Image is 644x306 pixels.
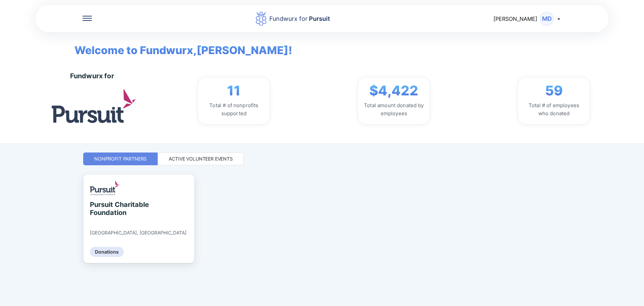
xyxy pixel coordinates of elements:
[90,201,151,217] div: Pursuit Charitable Foundation
[308,15,330,22] span: Pursuit
[203,101,264,118] div: Total # of nonprofits supported
[269,14,330,24] div: Fundwurx for
[90,230,186,236] div: [GEOGRAPHIC_DATA], [GEOGRAPHIC_DATA]
[94,156,147,162] div: Nonprofit Partners
[523,101,584,118] div: Total # of employees who donated
[64,32,292,58] span: Welcome to Fundwurx, [PERSON_NAME] !
[540,12,553,26] div: MD
[169,156,233,162] div: Active Volunteer Events
[70,72,114,80] div: Fundwurx for
[545,83,563,99] span: 59
[227,83,240,99] span: 11
[363,101,424,118] div: Total amount donated by employees
[90,247,124,257] div: Donations
[52,89,136,123] img: logo.jpg
[369,83,418,99] span: $4,422
[493,15,537,22] span: [PERSON_NAME]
